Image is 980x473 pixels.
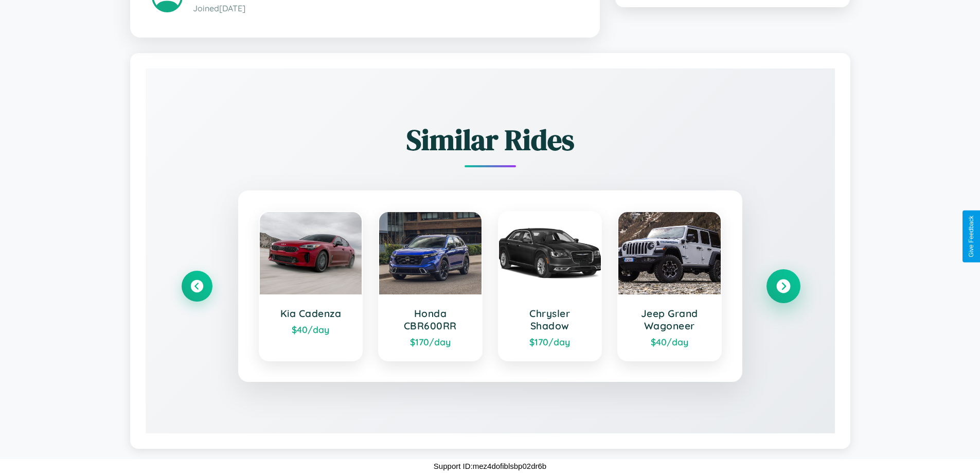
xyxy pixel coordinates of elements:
[509,307,591,332] h3: Chrysler Shadow
[498,211,602,361] a: Chrysler Shadow$170/day
[968,216,975,257] div: Give Feedback
[389,336,471,347] div: $ 170 /day
[193,1,578,16] p: Joined [DATE]
[270,307,352,320] h3: Kia Cadenza
[434,459,546,473] p: Support ID: mez4dofiblsbp02dr6b
[259,211,363,361] a: Kia Cadenza$40/day
[182,120,799,160] h2: Similar Rides
[509,336,591,347] div: $ 170 /day
[629,336,710,347] div: $ 40 /day
[629,307,710,332] h3: Jeep Grand Wagoneer
[617,211,722,361] a: Jeep Grand Wagoneer$40/day
[389,307,471,332] h3: Honda CBR600RR
[270,324,352,335] div: $ 40 /day
[378,211,483,361] a: Honda CBR600RR$170/day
